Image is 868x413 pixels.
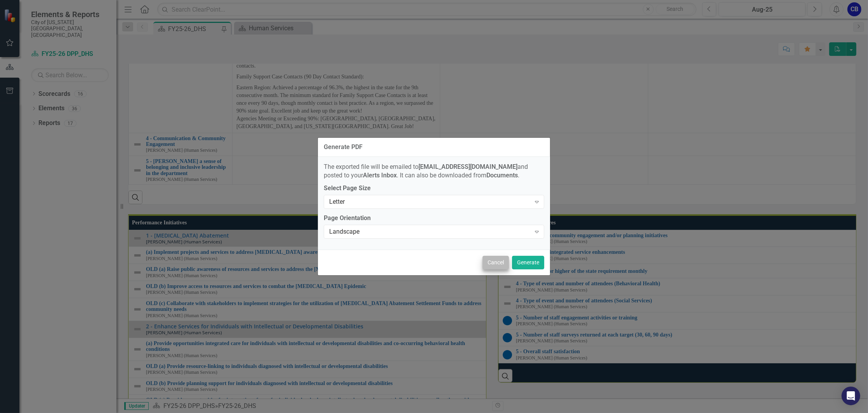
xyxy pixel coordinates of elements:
[512,256,544,269] button: Generate
[842,387,860,405] div: Open Intercom Messenger
[324,184,544,193] label: Select Page Size
[329,198,531,206] div: Letter
[324,163,528,179] span: The exported file will be emailed to and posted to your . It can also be downloaded from .
[324,144,363,151] div: Generate PDF
[363,172,397,179] strong: Alerts Inbox
[486,172,518,179] strong: Documents
[329,227,531,236] div: Landscape
[324,214,544,223] label: Page Orientation
[483,256,509,269] button: Cancel
[418,163,517,170] strong: [EMAIL_ADDRESS][DOMAIN_NAME]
